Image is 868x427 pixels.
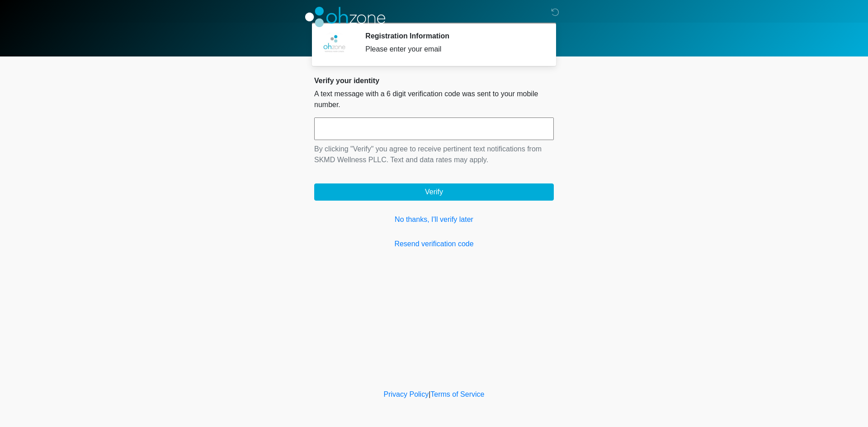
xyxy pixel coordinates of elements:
h2: Verify your identity [314,76,554,85]
button: Verify [314,183,554,201]
a: No thanks, I'll verify later [314,214,554,225]
div: Please enter your email [365,44,540,55]
img: SKMD Wellness PLLC Logo [305,7,385,27]
h2: Registration Information [365,32,540,40]
p: A text message with a 6 digit verification code was sent to your mobile number. [314,89,554,110]
p: By clicking "Verify" you agree to receive pertinent text notifications from SKMD Wellness PLLC. T... [314,144,554,165]
a: Privacy Policy [384,390,429,398]
a: Terms of Service [430,390,484,398]
a: Resend verification code [314,239,554,249]
a: | [429,390,430,398]
img: Agent Avatar [321,32,348,59]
